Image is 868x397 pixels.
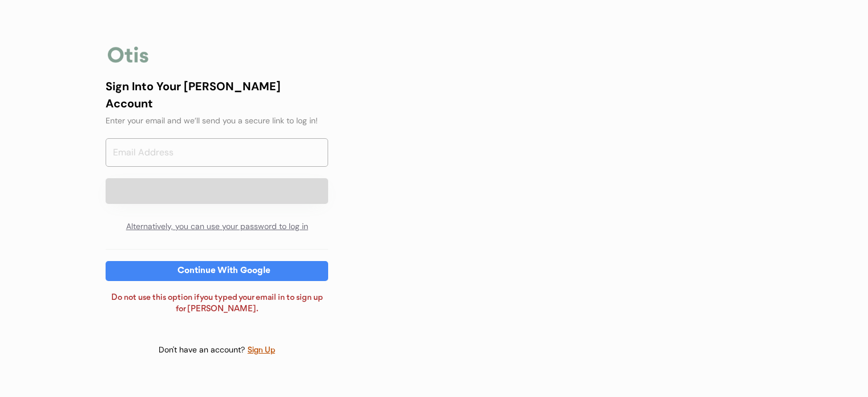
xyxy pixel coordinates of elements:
[247,344,276,357] div: Sign Up
[159,344,247,356] div: Don't have an account?
[106,292,328,315] div: Do not use this option if you typed your email in to sign up for [PERSON_NAME].
[106,78,328,112] div: Sign Into Your [PERSON_NAME] Account
[106,138,328,167] input: Email Address
[106,215,328,238] div: Alternatively, you can use your password to log in
[174,267,274,275] div: Continue With Google
[106,115,328,127] div: Enter your email and we’ll send you a secure link to log in!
